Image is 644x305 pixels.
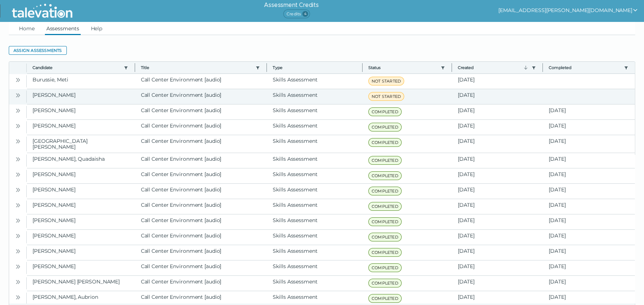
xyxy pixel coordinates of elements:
[267,276,363,291] clr-dg-cell: Skills Assessment
[14,216,22,225] button: Open
[27,120,135,135] clr-dg-cell: [PERSON_NAME]
[543,135,635,153] clr-dg-cell: [DATE]
[14,231,22,240] button: Open
[14,247,22,255] button: Open
[267,153,363,168] clr-dg-cell: Skills Assessment
[45,22,81,35] a: Assessments
[135,245,267,260] clr-dg-cell: Call Center Environment [audio]
[135,276,267,291] clr-dg-cell: Call Center Environment [audio]
[543,168,635,183] clr-dg-cell: [DATE]
[267,199,363,214] clr-dg-cell: Skills Assessment
[15,172,21,178] cds-icon: Open
[135,135,267,153] clr-dg-cell: Call Center Environment [audio]
[449,60,454,75] button: Column resize handle
[543,260,635,275] clr-dg-cell: [DATE]
[452,74,543,89] clr-dg-cell: [DATE]
[27,245,135,260] clr-dg-cell: [PERSON_NAME]
[14,121,22,130] button: Open
[15,279,21,285] cds-icon: Open
[267,74,363,89] clr-dg-cell: Skills Assessment
[14,91,22,99] button: Open
[543,245,635,260] clr-dg-cell: [DATE]
[27,260,135,275] clr-dg-cell: [PERSON_NAME]
[543,120,635,135] clr-dg-cell: [DATE]
[27,153,135,168] clr-dg-cell: [PERSON_NAME], Quadaisha
[9,2,76,20] img: Talevation_Logo_Transparent_white.png
[27,184,135,199] clr-dg-cell: [PERSON_NAME]
[368,65,438,70] button: Status
[273,65,356,70] span: Type
[452,168,543,183] clr-dg-cell: [DATE]
[540,60,545,75] button: Column resize handle
[543,276,635,291] clr-dg-cell: [DATE]
[135,214,267,229] clr-dg-cell: Call Center Environment [audio]
[368,156,402,165] span: COMPLETED
[452,135,543,153] clr-dg-cell: [DATE]
[27,89,135,104] clr-dg-cell: [PERSON_NAME]
[14,155,22,163] button: Open
[15,294,21,300] cds-icon: Open
[15,108,21,114] cds-icon: Open
[267,184,363,199] clr-dg-cell: Skills Assessment
[15,264,21,270] cds-icon: Open
[368,248,402,257] span: COMPLETED
[135,184,267,199] clr-dg-cell: Call Center Environment [audio]
[15,248,21,254] cds-icon: Open
[368,187,402,195] span: COMPLETED
[27,168,135,183] clr-dg-cell: [PERSON_NAME]
[498,6,638,15] button: show user actions
[368,107,402,116] span: COMPLETED
[18,22,36,35] a: Home
[267,135,363,153] clr-dg-cell: Skills Assessment
[27,230,135,245] clr-dg-cell: [PERSON_NAME]
[458,65,529,70] button: Created
[14,277,22,286] button: Open
[27,135,135,153] clr-dg-cell: [GEOGRAPHIC_DATA][PERSON_NAME]
[27,74,135,89] clr-dg-cell: Burussie, Meti
[15,156,21,162] cds-icon: Open
[368,279,402,287] span: COMPLETED
[452,230,543,245] clr-dg-cell: [DATE]
[543,184,635,199] clr-dg-cell: [DATE]
[368,123,402,131] span: COMPLETED
[452,199,543,214] clr-dg-cell: [DATE]
[549,65,621,70] button: Completed
[15,202,21,208] cds-icon: Open
[14,170,22,179] button: Open
[283,9,310,18] span: Credits
[135,199,267,214] clr-dg-cell: Call Center Environment [audio]
[368,77,404,85] span: NOT STARTED
[543,214,635,229] clr-dg-cell: [DATE]
[32,65,121,70] button: Candidate
[368,294,402,303] span: COMPLETED
[267,168,363,183] clr-dg-cell: Skills Assessment
[14,106,22,115] button: Open
[14,137,22,145] button: Open
[27,104,135,119] clr-dg-cell: [PERSON_NAME]
[133,60,137,75] button: Column resize handle
[14,75,22,84] button: Open
[135,104,267,119] clr-dg-cell: Call Center Environment [audio]
[135,260,267,275] clr-dg-cell: Call Center Environment [audio]
[368,92,404,101] span: NOT STARTED
[368,217,402,226] span: COMPLETED
[452,214,543,229] clr-dg-cell: [DATE]
[452,120,543,135] clr-dg-cell: [DATE]
[264,1,318,9] h6: Assessment Credits
[89,22,104,35] a: Help
[14,293,22,301] button: Open
[543,199,635,214] clr-dg-cell: [DATE]
[452,153,543,168] clr-dg-cell: [DATE]
[368,202,402,211] span: COMPLETED
[452,245,543,260] clr-dg-cell: [DATE]
[27,276,135,291] clr-dg-cell: [PERSON_NAME] [PERSON_NAME]
[302,11,308,17] span: 4
[15,77,21,83] cds-icon: Open
[15,138,21,144] cds-icon: Open
[9,46,67,55] button: Assign assessments
[27,199,135,214] clr-dg-cell: [PERSON_NAME]
[15,123,21,129] cds-icon: Open
[452,184,543,199] clr-dg-cell: [DATE]
[267,214,363,229] clr-dg-cell: Skills Assessment
[452,89,543,104] clr-dg-cell: [DATE]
